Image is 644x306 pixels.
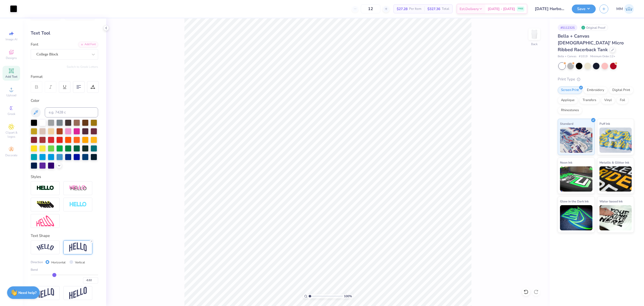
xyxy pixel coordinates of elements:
[616,6,623,12] span: MM
[558,54,576,59] span: Bella + Canvas
[560,128,592,153] img: Standard
[560,205,592,230] img: Glow in the Dark Ink
[460,6,479,12] span: Est. Delivery
[531,42,538,46] div: Back
[31,74,99,80] div: Format
[31,42,38,47] label: Font
[558,107,582,114] div: Rhinestones
[442,6,449,12] span: Total
[8,112,15,116] span: Greek
[599,121,610,126] span: Puff Ink
[601,97,615,104] div: Vinyl
[579,97,599,104] div: Transfers
[31,98,98,104] div: Color
[579,54,588,59] span: # 1019
[5,75,17,79] span: Add Text
[344,294,352,298] span: 100 %
[5,153,17,157] span: Decorate
[69,287,87,299] img: Rise
[558,24,577,31] div: # 511232S
[488,6,515,12] span: [DATE] - [DATE]
[599,199,623,204] span: Water based Ink
[36,201,54,209] img: 3d Illusion
[617,97,628,104] div: Foil
[558,33,624,53] span: Bella + Canvas [DEMOGRAPHIC_DATA]' Micro Ribbed Racerback Tank
[361,4,380,13] input: – –
[45,107,98,117] input: e.g. 7428 c
[397,6,408,12] span: $27.28
[558,76,634,82] div: Print Type
[51,260,66,265] label: Horizontal
[69,202,87,207] img: Negative Space
[67,65,98,69] button: Switch to Greek Letters
[560,160,572,165] span: Neon Ink
[560,121,573,126] span: Standard
[560,199,589,204] span: Glow in the Dark Ink
[69,242,87,252] img: Arch
[69,185,87,191] img: Shadow
[36,288,54,298] img: Flag
[31,260,43,264] span: Direction
[36,244,54,251] img: Arc
[6,37,17,41] span: Image AI
[590,54,615,59] span: Minimum Order: 12 +
[75,260,85,265] label: Vertical
[6,56,17,60] span: Designs
[529,29,539,39] img: Back
[580,24,608,31] div: Original Proof
[6,93,16,97] span: Upload
[599,160,629,165] span: Metallic & Glitter Ink
[31,233,98,239] div: Text Shape
[31,174,98,180] div: Styles
[599,128,632,153] img: Puff Ink
[31,30,98,37] div: Text Tool
[560,166,592,192] img: Neon Ink
[616,4,634,14] a: MM
[409,6,421,12] span: Per Item
[609,86,633,94] div: Digital Print
[31,267,38,272] span: Bend
[78,42,98,47] div: Add Font
[518,7,523,11] span: FREE
[531,4,568,14] input: Untitled Design
[599,166,632,192] img: Metallic & Glitter Ink
[572,5,596,13] button: Save
[18,290,36,295] strong: Need help?
[624,4,634,14] img: Mariah Myssa Salurio
[558,86,582,94] div: Screen Print
[3,131,20,139] span: Clipart & logos
[558,97,578,104] div: Applique
[584,86,608,94] div: Embroidery
[427,6,440,12] span: $327.36
[36,185,54,191] img: Stroke
[36,216,54,226] img: Free Distort
[599,205,632,230] img: Water based Ink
